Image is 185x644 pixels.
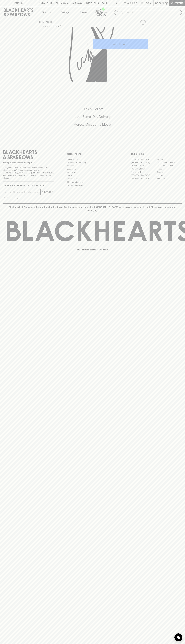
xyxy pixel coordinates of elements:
[74,6,93,18] a: Stores
[67,184,118,187] a: Terms & Conditions
[131,170,156,174] a: Fitzroy North
[39,21,45,23] a: HOME
[3,122,182,127] h5: Across Melbourne Metro
[42,11,47,14] p: Shop
[67,177,118,180] a: Privacy Policy
[37,6,56,18] button: Shop
[156,174,182,177] a: Prahran
[42,191,53,194] p: SUBSCRIBE
[131,177,156,180] a: [GEOGRAPHIC_DATA]
[67,152,118,156] p: OTHER AREAS
[56,6,74,18] a: Tastings
[3,184,54,187] p: Subscribe to The Blackhearts Newsletter
[177,636,180,639] img: bubble-icon
[145,2,151,5] p: Login
[156,158,182,161] a: Braddon
[131,161,156,164] a: [GEOGRAPHIC_DATA]
[67,158,118,161] a: Bottle Drop FAQ's
[61,11,69,14] p: Tastings
[131,167,156,170] a: [PERSON_NAME]
[80,11,87,14] p: Stores
[156,161,182,164] a: [GEOGRAPHIC_DATA]
[156,177,182,180] a: Thornbury
[5,206,180,212] p: Blackhearts & Sparrows acknowledges the traditional Custodians of land throughout [GEOGRAPHIC_DAT...
[3,114,182,119] h5: Uber Same-Day Delivery
[127,2,137,5] p: Wishlist
[139,19,147,26] button: Add to wishlist
[67,164,118,167] a: Careers
[29,172,53,174] strong: Liquor License #32064953
[67,161,118,164] a: Business & Bulk Gifting
[93,39,148,49] button: ADD TO CART
[41,189,54,195] button: SUBSCRIBE
[166,2,167,4] p: 0
[37,27,148,82] img: Boatrocker Black Forest Jet Imperial Stout 330ml
[131,152,182,156] p: OUR STORES
[113,42,127,46] p: ADD TO CART
[156,170,182,174] a: Geelong
[67,171,118,174] a: Gift Cards
[3,197,54,199] p: We will never spam you
[131,164,156,167] a: Brunswick West
[67,167,118,171] a: Contact Us
[67,180,118,184] a: Shipping Information
[14,2,23,5] p: FIND US
[121,10,180,15] input: Try "Pinot noir"
[155,2,162,5] p: $0.00
[67,174,118,177] a: FAQ's
[156,167,182,170] a: Fitzroy
[3,161,54,164] p: Sibling owned and run since [DATE]
[3,166,54,179] p: It is against the law to sell or supply alcohol to, or to obtain alcohol on behalf of a person un...
[171,2,183,5] p: Checkout
[3,107,182,111] h5: Click & Collect
[131,174,156,177] a: [GEOGRAPHIC_DATA]
[131,158,156,161] a: [GEOGRAPHIC_DATA]
[5,190,40,194] input: e.g. jane@blackheartsandsparrows.com.au
[3,96,182,141] div: Call to action block
[47,21,53,23] a: SHOP
[44,25,61,28] button: Add to wishlist
[156,164,182,167] a: [GEOGRAPHIC_DATA]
